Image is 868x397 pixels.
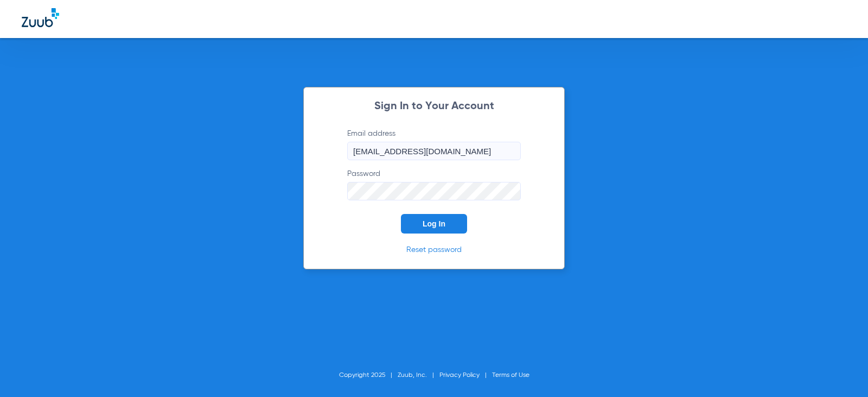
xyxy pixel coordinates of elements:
[22,8,59,27] img: Zuub Logo
[347,142,521,160] input: Email address
[347,182,521,200] input: Password
[439,372,480,379] a: Privacy Policy
[398,370,439,381] li: Zuub, Inc.
[331,101,537,112] h2: Sign In to Your Account
[401,214,467,234] button: Log In
[347,128,521,160] label: Email address
[423,219,445,228] span: Log In
[406,246,462,254] a: Reset password
[339,370,398,381] li: Copyright 2025
[347,168,521,200] label: Password
[492,372,529,379] a: Terms of Use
